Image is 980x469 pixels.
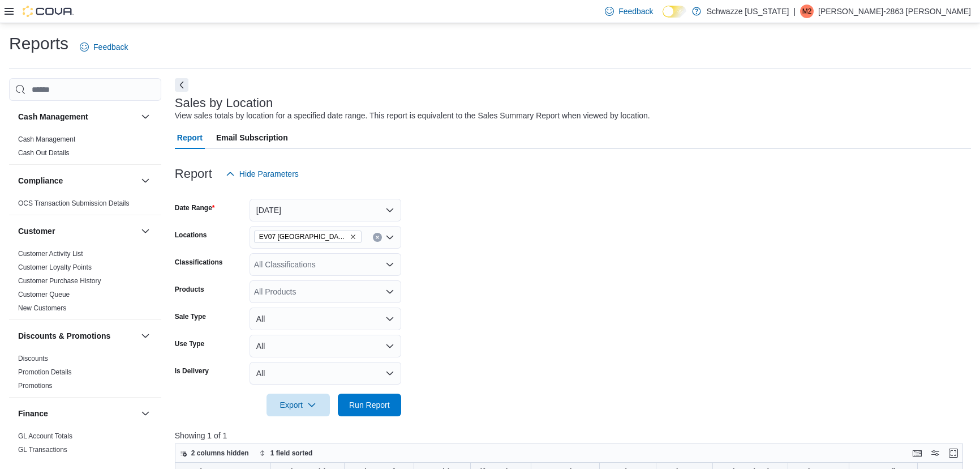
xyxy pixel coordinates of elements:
a: GL Transactions [18,446,67,454]
h3: Cash Management [18,111,88,122]
button: Enter fullscreen [947,446,960,460]
label: Is Delivery [175,366,209,376]
a: Feedback [75,36,132,58]
div: Customer [9,247,161,319]
a: Customer Activity List [18,250,83,258]
span: Customer Activity List [18,249,83,258]
button: [DATE] [250,199,401,221]
button: Discounts & Promotions [18,330,136,342]
button: Open list of options [385,287,394,296]
button: Finance [18,408,136,419]
button: Keyboard shortcuts [910,446,924,460]
div: Discounts & Promotions [9,352,161,397]
input: Dark Mode [663,6,686,18]
a: Cash Management [18,135,75,143]
div: Matthew-2863 Turner [800,5,814,18]
button: Remove EV07 Paradise Hills from selection in this group [350,233,356,240]
h3: Finance [18,408,48,419]
div: Compliance [9,197,161,215]
span: Cash Management [18,135,75,144]
label: Date Range [175,203,215,212]
button: Compliance [18,175,136,186]
span: GL Account Totals [18,432,72,441]
button: Cash Management [139,110,152,123]
a: Discounts [18,355,48,363]
a: Promotions [18,382,53,390]
button: 1 field sorted [255,446,317,460]
button: Customer [139,224,152,238]
span: Discounts [18,354,48,363]
div: View sales totals by location for a specified date range. This report is equivalent to the Sales ... [175,110,650,122]
button: Compliance [139,174,152,187]
button: Open list of options [385,233,394,242]
span: 1 field sorted [270,449,313,458]
span: Customer Loyalty Points [18,263,92,272]
a: New Customers [18,304,66,312]
span: 2 columns hidden [191,449,249,458]
h3: Compliance [18,175,63,186]
label: Products [175,285,204,294]
a: Promotion Details [18,368,72,376]
button: Export [267,394,330,416]
a: Customer Queue [18,291,70,299]
h3: Discounts & Promotions [18,330,110,342]
span: Hide Parameters [239,168,299,180]
button: All [250,335,401,357]
img: Cova [23,6,74,17]
p: [PERSON_NAME]-2863 [PERSON_NAME] [818,5,971,18]
button: Display options [929,446,942,460]
button: Clear input [373,233,382,242]
label: Sale Type [175,312,206,321]
a: GL Account Totals [18,432,72,440]
a: OCS Transaction Submission Details [18,199,130,207]
button: Next [175,78,188,92]
p: | [793,5,796,18]
span: Feedback [618,6,653,17]
button: Discounts & Promotions [139,329,152,343]
h1: Reports [9,32,68,55]
a: Cash Out Details [18,149,70,157]
span: EV07 [GEOGRAPHIC_DATA] [259,231,347,242]
span: New Customers [18,304,66,313]
a: Customer Loyalty Points [18,263,92,271]
span: Customer Queue [18,290,70,299]
button: Hide Parameters [221,163,303,185]
span: Customer Purchase History [18,276,101,285]
button: Open list of options [385,260,394,269]
div: Finance [9,429,161,461]
a: Customer Purchase History [18,277,101,285]
span: Report [177,126,203,149]
button: Customer [18,225,136,237]
label: Locations [175,231,207,240]
h3: Customer [18,225,55,237]
span: GL Transactions [18,445,67,454]
div: Cash Management [9,133,161,164]
span: Feedback [93,41,128,53]
label: Classifications [175,258,223,267]
span: Promotion Details [18,368,72,377]
span: Export [273,394,323,416]
span: Cash Out Details [18,148,70,157]
span: M2 [802,5,812,18]
p: Showing 1 of 1 [175,430,971,441]
button: All [250,362,401,385]
p: Schwazze [US_STATE] [707,5,789,18]
h3: Sales by Location [175,96,273,110]
button: Finance [139,407,152,420]
span: OCS Transaction Submission Details [18,199,130,208]
span: Promotions [18,381,53,390]
span: Run Report [349,399,390,411]
h3: Report [175,167,212,181]
span: Email Subscription [216,126,288,149]
button: 2 columns hidden [175,446,253,460]
button: Run Report [338,394,401,416]
button: Cash Management [18,111,136,122]
span: EV07 Paradise Hills [254,231,362,243]
label: Use Type [175,339,204,348]
button: All [250,308,401,330]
